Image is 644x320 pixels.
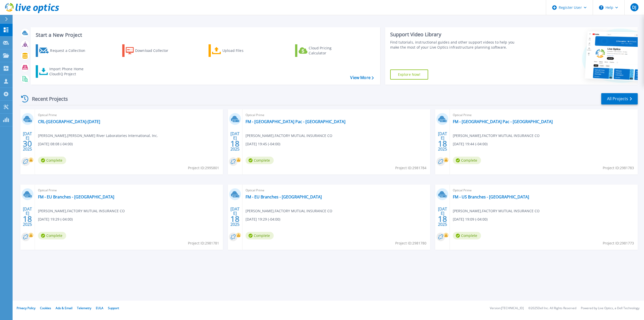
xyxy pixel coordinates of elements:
[453,217,488,222] span: [DATE] 19:09 (-04:00)
[246,208,332,214] span: [PERSON_NAME] , FACTORY MUTUAL INSURANCE CO
[23,132,32,151] div: [DATE] 2025
[188,240,219,246] span: Project ID: 2981781
[230,141,239,146] span: 18
[38,141,73,147] span: [DATE] 08:08 (-04:00)
[246,119,345,124] a: FM - [GEOGRAPHIC_DATA] Pac - [GEOGRAPHIC_DATA]
[23,207,32,226] div: [DATE] 2025
[135,46,175,56] div: Download Collector
[632,5,636,9] span: DJ
[38,112,220,118] span: Optical Prime
[246,188,427,193] span: Optical Prime
[36,32,374,38] h3: Start a New Project
[453,232,481,239] span: Complete
[17,306,35,310] a: Privacy Policy
[438,217,447,221] span: 18
[40,306,51,310] a: Cookies
[453,194,529,199] a: FM - US Branches - [GEOGRAPHIC_DATA]
[528,307,576,310] li: © 2025 Dell Inc. All Rights Reserved
[603,240,634,246] span: Project ID: 2981773
[77,306,91,310] a: Telemetry
[490,307,524,310] li: Version: [TECHNICAL_ID]
[23,141,32,146] span: 30
[295,44,351,57] a: Cloud Pricing Calculator
[246,217,280,222] span: [DATE] 19:29 (-04:00)
[19,93,75,105] div: Recent Projects
[453,119,553,124] a: FM - [GEOGRAPHIC_DATA] Pac - [GEOGRAPHIC_DATA]
[246,133,332,138] span: [PERSON_NAME] , FACTORY MUTUAL INSURANCE CO
[581,307,639,310] li: Powered by Live Optics, a Dell Technology
[38,188,220,193] span: Optical Prime
[246,141,280,147] span: [DATE] 19:45 (-04:00)
[246,194,322,199] a: FM - EU Branches - [GEOGRAPHIC_DATA]
[230,207,240,226] div: [DATE] 2025
[390,40,521,50] div: Find tutorials, instructional guides and other support videos to help you make the most of your L...
[438,132,447,151] div: [DATE] 2025
[188,165,219,171] span: Project ID: 2995801
[453,133,540,138] span: [PERSON_NAME] , FACTORY MUTUAL INSURANCE CO
[38,119,100,124] a: CRL-[GEOGRAPHIC_DATA]-[DATE]
[246,157,274,164] span: Complete
[438,207,447,226] div: [DATE] 2025
[246,232,274,239] span: Complete
[122,44,178,57] a: Download Collector
[38,217,73,222] span: [DATE] 19:29 (-04:00)
[453,157,481,164] span: Complete
[23,217,32,221] span: 18
[38,194,114,199] a: FM - EU Branches - [GEOGRAPHIC_DATA]
[395,165,426,171] span: Project ID: 2981784
[453,188,635,193] span: Optical Prime
[38,133,158,138] span: [PERSON_NAME] , [PERSON_NAME] River Laboratories International, Inc.
[390,69,428,80] a: Explore Now!
[38,232,66,239] span: Complete
[49,66,89,77] div: Import Phone Home CloudIQ Project
[390,31,521,38] div: Support Video Library
[36,44,92,57] a: Request a Collection
[453,208,540,214] span: [PERSON_NAME] , FACTORY MUTUAL INSURANCE CO
[230,217,239,221] span: 18
[453,141,488,147] span: [DATE] 19:44 (-04:00)
[50,46,90,56] div: Request a Collection
[38,208,125,214] span: [PERSON_NAME] , FACTORY MUTUAL INSURANCE CO
[108,306,119,310] a: Support
[222,46,263,56] div: Upload Files
[438,141,447,146] span: 18
[395,240,426,246] span: Project ID: 2981780
[601,93,638,104] a: All Projects
[246,112,427,118] span: Optical Prime
[209,44,265,57] a: Upload Files
[603,165,634,171] span: Project ID: 2981783
[96,306,103,310] a: EULA
[350,75,374,80] a: View More
[38,157,66,164] span: Complete
[453,112,635,118] span: Optical Prime
[56,306,72,310] a: Ads & Email
[230,132,240,151] div: [DATE] 2025
[309,46,349,56] div: Cloud Pricing Calculator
